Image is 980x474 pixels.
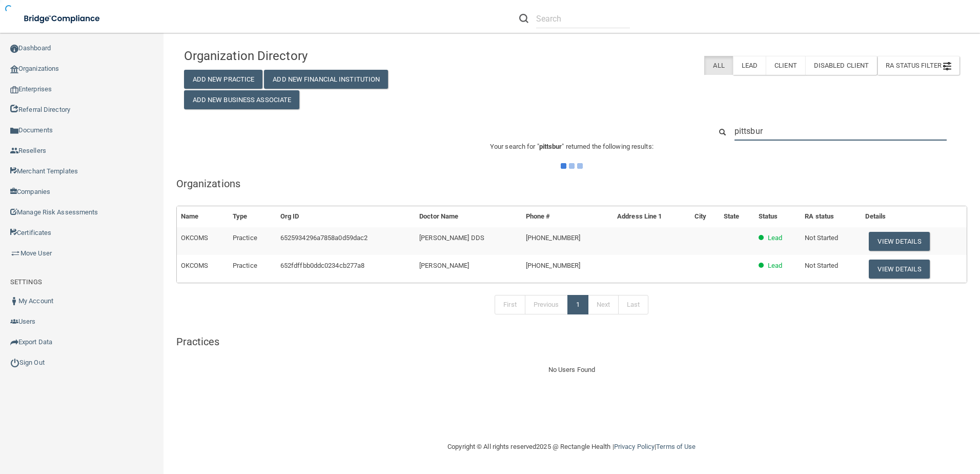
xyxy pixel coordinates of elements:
[886,62,951,69] span: RA Status Filter
[10,248,21,259] img: briefcase.64adab9b.png
[539,143,562,150] span: pittsbur
[181,234,209,242] span: OKCOMS
[229,206,276,227] th: Type
[280,262,364,269] span: 652fdffbb0ddc0234cb277a8
[614,443,655,450] a: Privacy Policy
[415,206,522,227] th: Doctor Name
[861,206,967,227] th: Details
[733,56,766,75] label: Lead
[720,206,754,227] th: State
[233,234,257,242] span: Practice
[10,276,42,288] label: SETTINGS
[280,234,367,242] span: 6525934296a7858a0d59dac2
[588,295,619,314] a: Next
[656,443,696,450] a: Terms of Use
[181,262,209,269] span: OKCOMS
[766,56,805,75] label: Client
[276,206,415,227] th: Org ID
[734,122,947,141] input: Search
[419,234,484,242] span: [PERSON_NAME] DDS
[522,206,613,227] th: Phone #
[177,206,229,227] th: Name
[10,318,18,326] img: icon-users.e205127d.png
[613,206,690,227] th: Address Line 1
[768,232,782,244] p: Lead
[184,70,263,89] button: Add New Practice
[526,234,580,242] span: [PHONE_NUMBER]
[869,232,929,251] button: View Details
[10,338,18,346] img: icon-export.b9366987.png
[704,56,732,75] label: All
[943,62,951,70] img: icon-filter@2x.21656d0b.png
[10,147,18,155] img: ic_reseller.de258add.png
[10,86,18,93] img: enterprise.0d942306.png
[519,14,528,23] img: ic-search.3b580494.png
[525,295,568,314] a: Previous
[15,8,110,29] img: bridge_compliance_login_screen.278c3ca4.svg
[10,45,18,53] img: ic_dashboard_dark.d01f4a41.png
[567,295,588,314] a: 1
[805,56,877,75] label: Disabled Client
[176,364,967,376] div: No Users Found
[768,260,782,272] p: Lead
[384,430,759,463] div: Copyright © All rights reserved 2025 @ Rectangle Health | |
[805,262,838,269] span: Not Started
[10,127,18,135] img: icon-documents.8dae5593.png
[526,262,580,269] span: [PHONE_NUMBER]
[10,297,18,305] img: ic_user_dark.df1a06c3.png
[10,65,18,73] img: organization-icon.f8decf85.png
[176,141,967,153] p: Your search for " " returned the following results:
[690,206,720,227] th: City
[536,9,630,28] input: Search
[801,206,861,227] th: RA status
[805,234,838,242] span: Not Started
[184,90,300,109] button: Add New Business Associate
[561,163,583,169] img: ajax-loader.4d491dd7.gif
[176,178,967,189] h5: Organizations
[184,49,432,63] h4: Organization Directory
[618,295,648,314] a: Last
[754,206,801,227] th: Status
[233,262,257,269] span: Practice
[176,336,967,347] h5: Practices
[869,260,929,279] button: View Details
[495,295,525,314] a: First
[419,262,469,269] span: [PERSON_NAME]
[10,358,19,367] img: ic_power_dark.7ecde6b1.png
[264,70,388,89] button: Add New Financial Institution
